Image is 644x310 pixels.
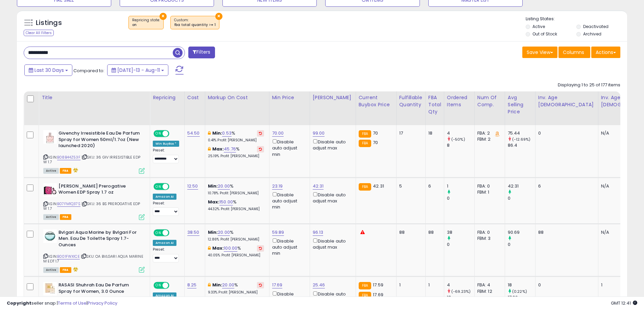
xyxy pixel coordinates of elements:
[218,229,230,236] a: 20.00
[107,64,168,76] button: [DATE]-13 - Aug-11
[359,130,371,138] small: FBA
[24,30,54,36] div: Clear All Filters
[373,183,384,189] span: 42.31
[399,94,423,108] div: Fulfillable Quantity
[187,282,197,288] a: 8.25
[477,282,500,288] div: FBA: 4
[208,245,264,258] div: %
[212,146,224,152] b: Max:
[212,245,224,251] b: Max:
[313,282,325,288] a: 25.46
[451,289,471,294] small: (-69.23%)
[508,229,535,235] div: 90.69
[313,138,351,151] div: Disable auto adjust max
[313,94,353,101] div: [PERSON_NAME]
[57,201,80,207] a: B07FM1Q37S
[272,237,305,257] div: Disable auto adjust min
[532,24,545,29] label: Active
[153,240,176,246] div: Amazon AI
[359,282,371,289] small: FBA
[215,13,222,20] button: ×
[477,94,502,108] div: Num of Comp.
[43,130,145,173] div: ASIN:
[208,138,264,143] p: 0.41% Profit [PERSON_NAME]
[447,142,474,148] div: 8
[359,94,393,108] div: Current Buybox Price
[359,140,371,147] small: FBA
[188,47,215,58] button: Filters
[313,229,324,236] a: 96.13
[611,300,637,306] span: 2025-09-11 12:41 GMT
[477,288,500,294] div: FBM: 12
[153,247,179,262] div: Preset:
[208,237,264,242] p: 12.86% Profit [PERSON_NAME]
[272,138,305,158] div: Disable auto adjust min
[43,229,57,243] img: 31EF0Jg+VeL._SL40_.jpg
[563,49,584,56] span: Columns
[219,199,233,205] a: 150.00
[477,130,500,136] div: FBA: 2
[212,282,222,288] b: Min:
[154,283,163,288] span: ON
[583,31,601,37] label: Archived
[117,67,160,74] span: [DATE]-13 - Aug-11
[71,267,78,272] i: hazardous material
[208,199,220,205] b: Max:
[168,283,179,288] span: OFF
[208,146,264,159] div: %
[558,82,620,88] div: Displaying 1 to 25 of 177 items
[583,24,609,29] label: Deactivated
[508,94,532,115] div: Avg Selling Price
[313,191,351,204] div: Disable auto adjust max
[187,229,199,236] a: 38.50
[508,242,535,248] div: 0
[512,289,527,294] small: (0.22%)
[373,282,383,288] span: 17.59
[428,282,439,288] div: 1
[208,191,264,196] p: 10.78% Profit [PERSON_NAME]
[208,229,264,242] div: %
[508,130,535,136] div: 75.44
[591,47,620,58] button: Actions
[34,67,64,74] span: Last 30 Days
[42,94,147,101] div: Title
[187,94,202,101] div: Cost
[60,267,71,273] span: FBA
[153,201,179,216] div: Preset:
[71,168,78,172] i: hazardous material
[174,18,216,28] span: Custom:
[212,130,222,136] b: Min:
[477,235,500,242] div: FBM: 3
[428,94,441,115] div: FBA Total Qty
[153,148,179,163] div: Preset:
[224,245,237,252] a: 100.00
[73,67,104,74] span: Compared to:
[538,183,593,189] div: 6
[208,94,266,101] div: Markup on Cost
[538,282,593,288] div: 0
[447,130,474,136] div: 4
[477,189,500,195] div: FBM: 1
[447,242,474,248] div: 0
[187,183,198,190] a: 12.50
[60,214,71,220] span: FBA
[447,229,474,235] div: 38
[132,18,160,28] span: Repricing state :
[272,191,305,210] div: Disable auto adjust min
[43,267,59,273] span: All listings currently available for purchase on Amazon
[58,229,141,250] b: Bvlgari Aqua Marine by Bvlgari For Men. Eau De Toilette Spray 1.7-Ounces
[428,183,439,189] div: 6
[222,282,234,288] a: 20.00
[208,130,264,143] div: %
[174,23,216,27] div: fba total quantity >= 1
[57,254,80,259] a: B001FWXICE
[168,230,179,235] span: OFF
[428,229,439,235] div: 88
[43,201,140,211] span: | SKU: 36 BS PREROGATIVE EDP W 1.7
[187,130,200,137] a: 54.50
[532,31,557,37] label: Out of Stock
[43,282,57,295] img: 31Sc8nIslcL._SL40_.jpg
[168,184,179,189] span: OFF
[447,94,472,108] div: Ordered Items
[208,154,264,159] p: 25.19% Profit [PERSON_NAME]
